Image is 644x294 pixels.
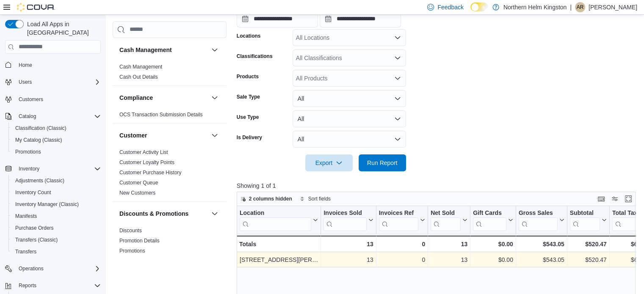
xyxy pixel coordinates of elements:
[12,176,101,186] span: Adjustments (Classic)
[293,90,406,107] button: All
[8,146,104,158] button: Promotions
[237,11,318,27] input: Press the down key to open a popover containing a calendar.
[15,148,41,155] span: Promotions
[15,213,37,220] span: Manifests
[431,255,467,265] div: 13
[570,209,600,217] div: Subtotal
[19,79,32,85] span: Users
[119,180,158,186] a: Customer Queue
[15,77,101,87] span: Users
[237,194,296,204] button: 2 columns hidden
[519,209,558,217] div: Gross Sales
[119,169,182,176] span: Customer Purchase History
[15,137,62,143] span: My Catalog (Classic)
[359,154,406,171] button: Run Report
[570,239,607,249] div: $520.47
[2,263,104,275] button: Operations
[612,209,642,217] div: Total Tax
[519,239,564,249] div: $543.05
[119,64,162,70] a: Cash Management
[15,111,39,121] button: Catalog
[323,209,366,231] div: Invoices Sold
[323,209,373,231] button: Invoices Sold
[12,211,101,221] span: Manifests
[12,187,55,198] a: Inventory Count
[210,93,220,103] button: Compliance
[113,62,227,85] div: Cash Management
[15,125,66,132] span: Classification (Classic)
[249,195,292,202] span: 2 columns hidden
[323,209,366,217] div: Invoices Sold
[12,211,40,221] a: Manifests
[8,246,104,258] button: Transfers
[119,179,158,186] span: Customer Queue
[596,194,606,204] button: Keyboard shortcuts
[320,11,401,27] input: Press the down key to open a popover containing a calendar.
[19,96,43,103] span: Customers
[12,247,101,257] span: Transfers
[570,209,600,231] div: Subtotal
[379,255,425,265] div: 0
[12,199,82,209] a: Inventory Manager (Classic)
[15,177,64,184] span: Adjustments (Classic)
[367,159,398,167] span: Run Report
[570,209,607,231] button: Subtotal
[8,134,104,146] button: My Catalog (Classic)
[119,46,172,54] h3: Cash Management
[15,94,101,104] span: Customers
[2,163,104,175] button: Inventory
[15,280,101,291] span: Reports
[15,201,79,208] span: Inventory Manager (Classic)
[12,135,101,145] span: My Catalog (Classic)
[503,2,567,12] p: Northern Helm Kingston
[24,20,101,37] span: Load All Apps in [GEOGRAPHIC_DATA]
[19,62,32,69] span: Home
[119,149,168,155] a: Customer Activity List
[12,187,101,198] span: Inventory Count
[119,74,158,80] span: Cash Out Details
[473,209,506,217] div: Gift Cards
[119,112,203,118] a: OCS Transaction Submission Details
[323,239,373,249] div: 13
[119,46,208,54] button: Cash Management
[119,131,208,140] button: Customer
[379,209,418,217] div: Invoices Ref
[2,280,104,291] button: Reports
[119,238,160,244] a: Promotion Details
[8,187,104,198] button: Inventory Count
[119,170,182,176] a: Customer Purchase History
[12,135,66,145] a: My Catalog (Classic)
[210,130,220,140] button: Customer
[473,239,513,249] div: $0.00
[237,181,640,190] p: Showing 1 of 1
[577,2,584,12] span: AR
[305,154,353,171] button: Export
[12,147,44,157] a: Promotions
[237,114,259,121] label: Use Type
[119,149,168,156] span: Customer Activity List
[15,77,35,87] button: Users
[237,53,273,60] label: Classifications
[119,93,208,102] button: Compliance
[610,194,620,204] button: Display options
[15,264,101,274] span: Operations
[119,237,160,244] span: Promotion Details
[15,225,54,231] span: Purchase Orders
[431,209,467,231] button: Net Sold
[15,248,36,255] span: Transfers
[119,190,155,196] span: New Customers
[15,60,101,70] span: Home
[8,222,104,234] button: Purchase Orders
[470,11,471,12] span: Dark Mode
[119,209,208,218] button: Discounts & Promotions
[575,2,585,12] div: Alexis Robillard
[15,189,51,196] span: Inventory Count
[119,63,162,70] span: Cash Management
[119,159,174,165] a: Customer Loyalty Points
[519,209,564,231] button: Gross Sales
[119,74,158,80] a: Cash Out Details
[473,255,513,265] div: $0.00
[2,59,104,71] button: Home
[12,223,101,233] span: Purchase Orders
[119,247,145,254] span: Promotions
